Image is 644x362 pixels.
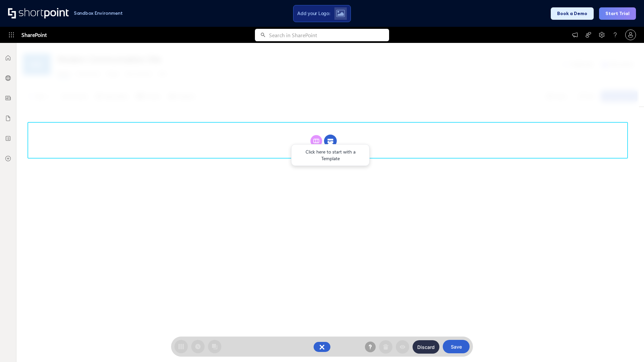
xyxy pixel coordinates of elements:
[336,10,345,17] img: Upload logo
[297,10,330,16] span: Add your Logo:
[599,7,636,20] button: Start Trial
[551,7,594,20] button: Book a Demo
[74,11,123,15] h1: Sandbox Environment
[523,284,644,362] iframe: Chat Widget
[443,340,470,353] button: Save
[21,27,47,43] span: SharePoint
[269,29,389,41] input: Search in SharePoint
[413,340,439,354] button: Discard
